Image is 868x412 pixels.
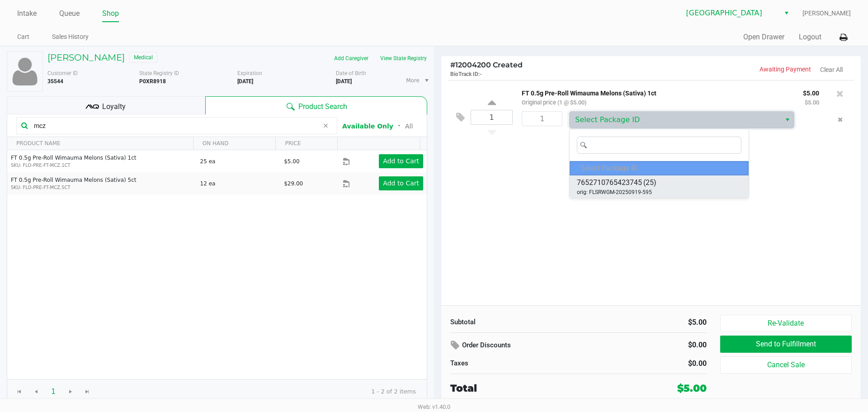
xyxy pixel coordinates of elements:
[62,383,79,400] span: Go to the next page
[406,76,420,85] span: More
[129,52,157,63] span: Medical
[196,150,280,172] td: 25 ea
[418,403,450,410] span: Web: v1.40.0
[585,317,707,328] div: $5.00
[47,52,125,63] h5: [PERSON_NAME]
[17,7,37,20] a: Intake
[7,150,196,172] td: FT 0.5g Pre-Roll Wimauma Melons (Sativa) 1ct
[28,383,45,400] span: Go to the previous page
[11,383,28,400] span: Go to the first page
[720,315,852,332] button: Re-Validate
[402,73,430,88] li: More
[103,387,416,396] kendo-pager-info: 1 - 2 of 2 items
[383,157,419,165] app-button-loader: Add to Cart
[820,65,843,75] button: Clear All
[102,101,126,112] span: Loyalty
[237,70,262,76] span: Expiration
[577,188,652,196] span: orig: FLSRWGM-20250919-595
[374,51,427,66] button: View State Registry
[237,78,253,85] b: [DATE]
[379,154,423,168] button: Add to Cart
[630,337,707,353] div: $0.00
[450,358,572,369] div: Taxes
[522,87,789,97] p: FT 0.5g Pre-Roll Wimauma Melons (Sativa) 1ct
[450,337,617,354] div: Order Discounts
[298,101,347,112] span: Product Search
[643,177,656,188] span: (25)
[7,172,196,194] td: FT 0.5g Pre-Roll Wimauma Melons (Sativa) 5ct
[59,7,80,20] a: Queue
[450,381,612,396] div: Total
[336,70,366,76] span: Date of Birth
[805,99,819,106] small: $5.00
[803,87,819,97] p: $5.00
[7,137,427,379] div: Data table
[33,388,40,395] span: Go to the previous page
[651,65,811,74] p: Awaiting Payment
[720,356,852,374] button: Cancel Sale
[79,383,96,400] span: Go to the last page
[379,176,423,190] button: Add to Cart
[799,32,821,43] button: Logout
[67,388,74,395] span: Go to the next page
[393,122,405,130] span: ᛫
[52,31,89,43] a: Sales History
[139,70,179,76] span: State Registry ID
[781,112,794,128] button: Select
[450,317,572,327] div: Subtotal
[139,78,166,85] b: P0XR8918
[275,137,337,150] th: PRICE
[284,180,303,187] span: $29.00
[780,5,793,21] button: Select
[102,7,119,20] a: Shop
[802,9,851,18] span: [PERSON_NAME]
[17,31,29,43] a: Cart
[7,137,193,150] th: PRODUCT NAME
[196,172,280,194] td: 12 ea
[47,70,78,76] span: Customer ID
[575,115,640,124] span: Select Package ID
[585,358,707,369] div: $0.00
[720,336,852,353] button: Send to Fulfillment
[677,381,707,396] div: $5.00
[834,111,846,128] button: Remove the package from the orderLine
[450,61,455,69] span: #
[686,8,774,19] span: [GEOGRAPHIC_DATA]
[47,78,63,85] b: 35544
[11,184,193,191] p: SKU: FLO-PRE-FT-MCZ.5CT
[450,71,480,77] span: BioTrack ID:
[480,71,482,77] span: -
[450,61,523,69] span: 12004200 Created
[577,177,642,188] span: 7652710765423745
[328,51,374,66] button: Add Caregiver
[16,388,23,395] span: Go to the first page
[743,32,784,43] button: Open Drawer
[11,162,193,169] p: SKU: FLO-PRE-FT-MCZ.1CT
[284,158,299,165] span: $5.00
[45,383,62,400] span: Page 1
[30,119,319,133] input: Scan or Search Products to Begin
[84,388,91,395] span: Go to the last page
[383,180,419,187] app-button-loader: Add to Cart
[522,99,586,106] small: Original price (1 @ $5.00)
[405,122,413,131] button: All
[336,78,352,85] b: [DATE]
[193,137,276,150] th: ON HAND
